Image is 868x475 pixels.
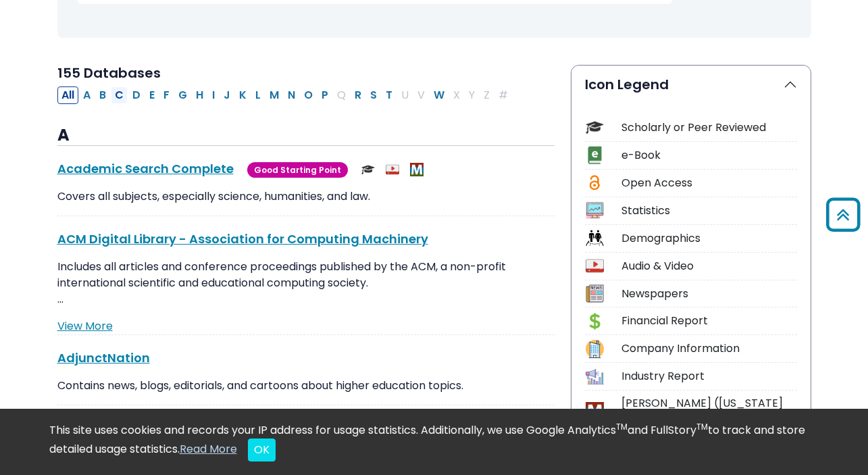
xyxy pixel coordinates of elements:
sup: TM [616,421,628,432]
div: This site uses cookies and records your IP address for usage statistics. Additionally, we use Goo... [49,422,819,461]
button: Filter Results D [128,86,145,104]
img: Icon MeL (Michigan electronic Library) [586,402,604,420]
div: Alpha-list to filter by first letter of database name [57,86,513,102]
button: Filter Results C [111,86,128,104]
div: [PERSON_NAME] ([US_STATE] electronic Library) [621,395,797,428]
div: Scholarly or Peer Reviewed [621,120,797,136]
span: Good Starting Point [247,162,348,178]
sup: TM [696,421,708,432]
div: Industry Report [621,368,797,384]
div: Audio & Video [621,258,797,274]
a: Read More [180,441,237,457]
div: Company Information [621,341,797,357]
button: Filter Results M [265,86,283,104]
img: Icon Audio & Video [586,257,604,275]
button: Filter Results P [317,86,332,104]
div: Demographics [621,230,797,247]
div: Statistics [621,203,797,219]
img: MeL (Michigan electronic Library) [410,163,424,176]
button: Close [248,439,276,461]
img: Icon Scholarly or Peer Reviewed [586,118,604,136]
img: Icon Newspapers [586,284,604,303]
div: Financial Report [621,313,797,329]
button: Icon Legend [571,66,811,103]
a: Academic Search Complete [57,160,234,177]
button: Filter Results G [174,86,191,104]
img: Icon Company Information [586,340,604,358]
button: Filter Results S [366,86,381,104]
button: Filter Results O [300,86,317,104]
button: Filter Results T [382,86,397,104]
button: Filter Results F [159,86,174,104]
button: All [57,86,78,104]
button: Filter Results W [430,86,449,104]
button: Filter Results J [220,86,234,104]
button: Filter Results H [192,86,207,104]
button: Filter Results K [235,86,251,104]
a: AdjunctNation [57,349,150,366]
img: Audio & Video [386,163,399,176]
p: Includes all articles and conference proceedings published by the ACM, a non-profit international... [57,259,555,307]
button: Filter Results R [351,86,365,104]
button: Filter Results E [145,86,159,104]
img: Icon e-Book [586,146,604,164]
button: Filter Results A [79,86,95,104]
button: Filter Results B [95,86,110,104]
h3: A [57,126,555,146]
p: Contains news, blogs, editorials, and cartoons about higher education topics. [57,378,555,394]
img: Icon Financial Report [586,312,604,330]
a: View More [57,318,113,334]
img: Icon Open Access [586,174,603,192]
span: 155 Databases [57,64,161,82]
p: Covers all subjects, especially science, humanities, and law. [57,189,555,205]
button: Filter Results L [251,86,265,104]
button: Filter Results N [284,86,299,104]
a: ACM Digital Library - Association for Computing Machinery [57,230,428,247]
div: e-Book [621,147,797,164]
div: Open Access [621,175,797,191]
img: Scholarly or Peer Reviewed [361,163,375,176]
a: Back to Top [821,203,865,226]
img: Icon Industry Report [586,368,604,386]
button: Filter Results I [208,86,219,104]
img: Icon Demographics [586,229,604,247]
div: Newspapers [621,286,797,302]
img: Icon Statistics [586,201,604,220]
